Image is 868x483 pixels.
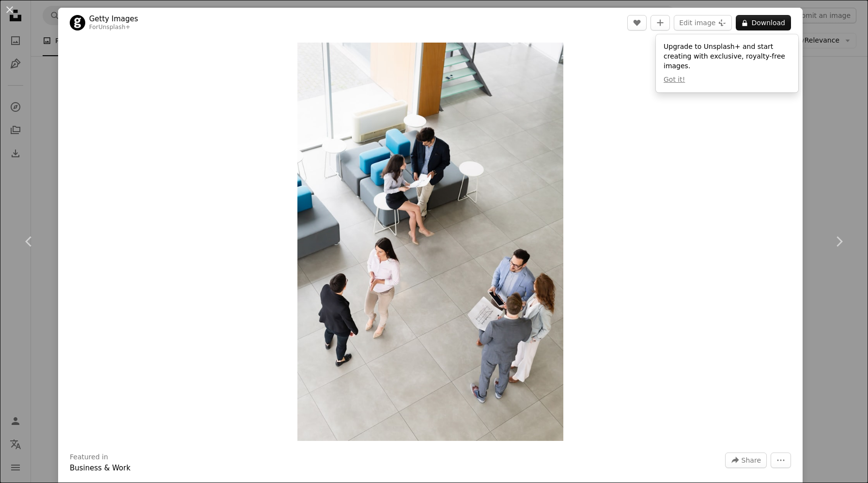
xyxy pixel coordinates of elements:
[674,15,732,30] button: Edit image
[297,43,563,441] img: Group of architects and business people working together and brainstorming
[771,453,791,468] button: More Actions
[810,195,868,288] a: Next
[664,75,685,85] button: Got it!
[627,15,647,30] button: Like
[656,34,798,92] div: Upgrade to Unsplash+ and start creating with exclusive, royalty-free images.
[651,15,670,30] button: Add to Collection
[89,24,138,31] div: For
[742,453,761,468] span: Share
[70,464,130,472] a: Business & Work
[736,15,791,30] button: Download
[70,453,108,462] h3: Featured in
[98,24,130,30] a: Unsplash+
[297,43,563,441] button: Zoom in on this image
[89,14,138,24] a: Getty Images
[70,15,85,30] img: Go to Getty Images's profile
[725,453,767,468] button: Share this image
